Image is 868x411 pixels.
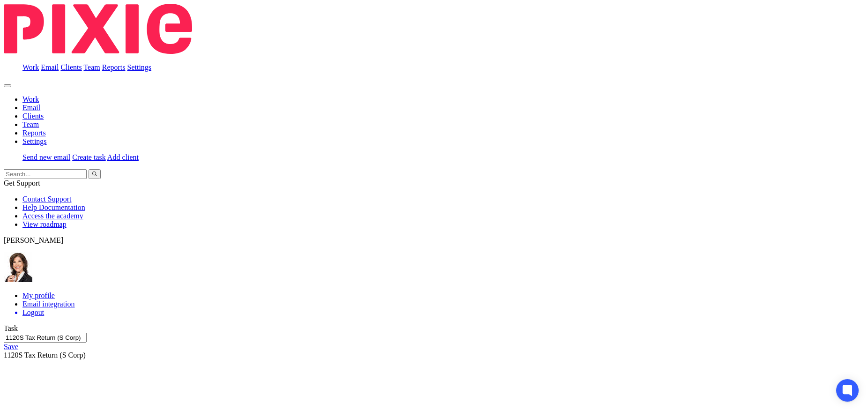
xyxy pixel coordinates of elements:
[22,120,39,128] a: Team
[72,153,106,161] a: Create task
[4,179,40,187] span: Get Support
[22,104,40,112] a: Email
[83,63,100,71] a: Team
[4,324,18,332] label: Task
[60,63,82,71] a: Clients
[22,308,864,317] a: Logout
[22,300,75,308] a: Email integration
[22,137,47,145] a: Settings
[4,343,18,351] a: Save
[4,169,87,179] input: Search
[22,212,83,220] a: Access the academy
[41,63,59,71] a: Email
[4,351,864,359] div: 1120S Tax Return (S Corp)
[4,4,192,54] img: Pixie
[22,291,55,299] a: My profile
[22,195,71,203] a: Contact Support
[22,63,39,71] a: Work
[4,252,32,282] img: BW%20Website%203%20-%20square.jpg
[4,236,864,245] p: [PERSON_NAME]
[102,63,126,71] a: Reports
[22,220,67,228] a: View roadmap
[22,129,46,137] a: Reports
[22,95,39,103] a: Work
[127,63,152,71] a: Settings
[89,169,101,179] button: Search
[22,203,85,211] a: Help Documentation
[22,112,44,120] a: Clients
[22,308,44,316] span: Logout
[107,153,139,161] a: Add client
[4,333,864,359] div: 1120S Tax Return (S Corp)
[22,153,70,161] a: Send new email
